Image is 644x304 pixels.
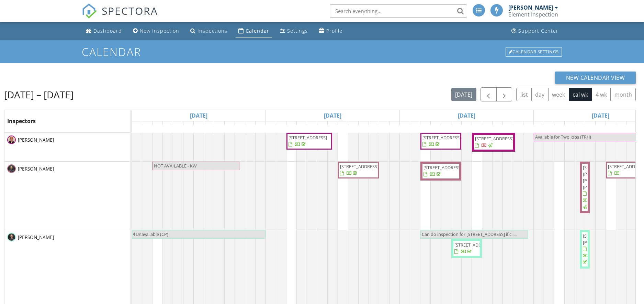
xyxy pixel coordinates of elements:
a: 3pm [482,121,498,132]
a: 9am [420,121,436,132]
div: [PERSON_NAME] [508,4,553,11]
span: [PERSON_NAME] [16,165,55,172]
a: 1pm [462,121,477,132]
a: 1pm [596,121,611,132]
button: New Calendar View [555,72,636,84]
a: New Inspection [130,25,182,37]
a: 7am [400,121,415,132]
a: 6pm [513,121,529,132]
span: SPECTORA [102,3,158,18]
a: 7am [534,121,549,132]
span: Inspectors [7,117,36,125]
a: 11am [173,121,192,132]
button: cal wk [569,88,592,101]
a: Support Center [509,25,561,37]
button: Next [496,87,512,101]
a: 2pm [472,121,487,132]
a: Go to August 27, 2025 [590,110,611,121]
div: Calendar Settings [506,47,562,57]
button: [DATE] [451,88,476,101]
h2: [DATE] – [DATE] [4,88,74,101]
a: 7pm [389,121,405,132]
a: 6pm [379,121,395,132]
span: [STREET_ADDRESS] [454,242,493,248]
a: Calendar [236,25,272,37]
div: Profile [326,28,342,34]
button: day [531,88,549,101]
img: The Best Home Inspection Software - Spectora [82,3,97,19]
a: 4pm [225,121,240,132]
h1: Calendar [82,46,563,58]
input: Search everything... [330,4,467,18]
a: 2pm [606,121,621,132]
span: [PERSON_NAME] [16,137,55,143]
a: Calendar Settings [505,46,563,57]
a: 11am [307,121,326,132]
img: 2img_1122.jpg [7,164,16,173]
span: [STREET_ADDRESS][PERSON_NAME][PERSON_NAME][PERSON_NAME] [583,164,621,191]
span: [STREET_ADDRESS] [422,134,461,141]
a: 7pm [523,121,539,132]
a: 1pm [194,121,209,132]
a: Dashboard [83,25,125,37]
a: 12pm [183,121,202,132]
a: 12pm [451,121,470,132]
a: Inspections [188,25,230,37]
span: Available for Two Jobs (TRH) [535,134,591,140]
span: [STREET_ADDRESS] [289,134,327,141]
button: 4 wk [591,88,611,101]
a: 3pm [348,121,364,132]
div: Settings [287,28,308,34]
a: 4pm [359,121,374,132]
a: 5pm [369,121,384,132]
a: 8am [276,121,292,132]
a: 3pm [616,121,632,132]
a: 8am [410,121,426,132]
button: week [548,88,569,101]
button: month [610,88,636,101]
a: 8am [544,121,560,132]
a: Settings [278,25,310,37]
a: 11am [441,121,460,132]
a: 8am [142,121,158,132]
div: Inspections [197,28,227,34]
a: 10am [565,121,583,132]
a: 5pm [503,121,518,132]
a: SPECTORA [82,9,158,24]
span: Unavailable (CP) [136,231,168,237]
button: Previous [481,87,497,101]
div: Support Center [518,28,558,34]
a: 11am [575,121,594,132]
div: Calendar [246,28,269,34]
a: 6pm [245,121,261,132]
a: 7am [132,121,147,132]
a: 10am [297,121,315,132]
a: 4pm [493,121,508,132]
span: [STREET_ADDRESS] [340,163,379,170]
span: [PERSON_NAME] [16,234,55,241]
a: 2pm [204,121,219,132]
a: 12pm [317,121,336,132]
a: Go to August 25, 2025 [322,110,343,121]
a: 4pm [626,121,642,132]
a: 3pm [214,121,230,132]
a: 12pm [585,121,604,132]
div: New Inspection [140,28,179,34]
a: Profile [316,25,345,37]
div: Element Inspection [508,11,558,18]
img: thomas_head_shot.jpeg [7,135,16,144]
span: [STREET_ADDRESS] [475,135,513,142]
a: 9am [554,121,570,132]
a: 7am [266,121,281,132]
div: Dashboard [93,28,122,34]
a: 5pm [235,121,250,132]
a: Go to August 26, 2025 [456,110,477,121]
a: 1pm [328,121,343,132]
a: 7pm [256,121,271,132]
button: list [516,88,532,101]
span: [STREET_ADDRESS][PERSON_NAME] [583,233,621,246]
a: 2pm [338,121,353,132]
a: 10am [431,121,449,132]
a: 10am [163,121,181,132]
span: NOT AVAILABLE - KW [154,163,197,169]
